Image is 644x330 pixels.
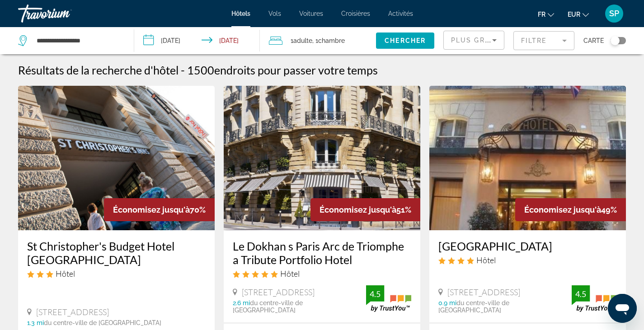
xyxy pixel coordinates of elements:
[366,288,384,299] div: 4.5
[388,10,413,17] a: Activités
[476,255,496,265] span: Hôtel
[538,8,554,21] button: Change language
[320,205,396,214] span: Économisez jusqu'à
[18,2,108,25] a: Travorium
[233,299,303,314] span: du centre-ville de [GEOGRAPHIC_DATA]
[56,269,75,279] span: Hôtel
[438,299,509,314] span: du centre-ville de [GEOGRAPHIC_DATA]
[187,63,378,77] h2: 1500
[318,37,345,44] span: Chambre
[242,287,315,297] span: [STREET_ADDRESS]
[27,239,206,266] a: St Christopher's Budget Hotel [GEOGRAPHIC_DATA]
[134,27,259,54] button: Check-in date: Nov 28, 2025 Check-out date: Nov 29, 2025
[602,4,626,23] button: User Menu
[366,285,411,312] img: trustyou-badge.svg
[385,37,426,44] span: Chercher
[36,307,109,317] span: [STREET_ADDRESS]
[18,63,179,77] h1: Résultats de la recherche d'hôtel
[104,198,215,221] div: 70%
[447,287,520,297] span: [STREET_ADDRESS]
[260,27,376,54] button: Travelers: 1 adult, 0 children
[181,63,185,77] span: -
[224,86,420,230] img: Hotel image
[429,86,626,230] img: Hotel image
[312,34,345,47] span: , 1
[515,198,626,221] div: 49%
[44,319,161,326] span: du centre-ville de [GEOGRAPHIC_DATA]
[608,294,637,323] iframe: Bouton de lancement de la fenêtre de messagerie
[568,11,580,18] span: EUR
[376,33,434,49] button: Chercher
[438,255,617,265] div: 4 star Hotel
[604,37,626,45] button: Toggle map
[451,35,497,46] mat-select: Sort by
[27,319,44,326] span: 1.3 mi
[291,34,312,47] span: 1
[513,31,574,51] button: Filter
[18,86,215,230] img: Hotel image
[609,9,619,18] span: SP
[451,37,559,44] span: Plus grandes économies
[438,239,617,253] a: [GEOGRAPHIC_DATA]
[341,10,370,17] a: Croisières
[538,11,545,18] span: fr
[293,37,312,44] span: Adulte
[438,299,456,307] span: 0.9 mi
[233,239,411,266] a: Le Dokhan s Paris Arc de Triomphe a Tribute Portfolio Hotel
[572,288,590,299] div: 4.5
[524,205,601,214] span: Économisez jusqu'à
[113,205,190,214] span: Économisez jusqu'à
[214,63,378,77] span: endroits pour passer votre temps
[27,269,206,279] div: 3 star Hotel
[233,269,411,279] div: 5 star Hotel
[568,8,589,21] button: Change currency
[583,34,604,47] span: Carte
[268,10,281,17] a: Vols
[280,269,300,279] span: Hôtel
[233,299,250,307] span: 2.6 mi
[299,10,323,17] a: Voitures
[572,285,617,312] img: trustyou-badge.svg
[310,198,420,221] div: 51%
[231,10,250,17] a: Hôtels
